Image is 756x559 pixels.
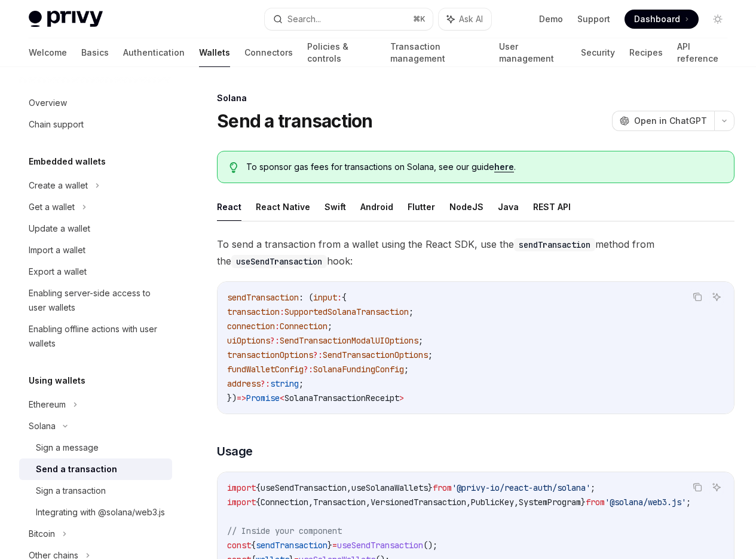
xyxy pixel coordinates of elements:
[313,497,366,508] span: Transaction
[308,497,313,508] span: ,
[280,335,418,346] span: SendTransactionModalUIOptions
[629,38,663,67] a: Recipes
[371,497,466,508] span: VersionedTransaction
[19,261,172,282] a: Export a wallet
[313,292,337,303] span: input
[408,193,435,221] button: Flutter
[19,437,172,458] a: Sign a message
[577,13,610,25] a: Support
[227,306,280,317] span: transaction
[418,335,423,346] span: ;
[256,497,261,508] span: {
[29,11,103,28] img: light logo
[360,193,393,221] button: Android
[217,443,253,460] span: Usage
[19,502,172,523] a: Integrating with @solana/web3.js
[332,540,337,551] span: =
[29,200,75,214] div: Get a wallet
[227,364,304,375] span: fundWalletConfig
[244,38,293,67] a: Connectors
[498,193,519,221] button: Java
[36,440,99,455] div: Sign a message
[227,321,275,332] span: connection
[313,364,404,375] span: SolanaFundingConfig
[217,236,734,269] span: To send a transaction from a wallet using the React SDK, use the method from the hook:
[227,350,313,360] span: transactionOptions
[261,378,270,389] span: ?:
[29,373,85,388] h5: Using wallets
[690,289,705,305] button: Copy the contents from the code block
[29,397,66,412] div: Ethereum
[19,92,172,114] a: Overview
[708,10,727,29] button: Toggle dark mode
[227,525,342,536] span: // Inside your component
[217,193,241,221] button: React
[494,162,514,172] a: here
[81,38,109,67] a: Basics
[677,38,727,67] a: API reference
[299,292,313,303] span: : (
[227,292,299,303] span: sendTransaction
[337,292,342,303] span: :
[227,393,237,403] span: })
[36,484,106,498] div: Sign a transaction
[325,193,346,221] button: Swift
[19,239,172,261] a: Import a wallet
[605,497,686,508] span: '@solana/web3.js'
[251,540,256,551] span: {
[366,497,371,508] span: ,
[280,321,328,332] span: Connection
[229,162,238,173] svg: Tip
[217,110,373,132] h1: Send a transaction
[19,318,172,354] a: Enabling offline actions with user wallets
[19,282,172,318] a: Enabling server-side access to user wallets
[466,497,471,508] span: ,
[287,12,321,26] div: Search...
[581,497,586,508] span: }
[514,497,519,508] span: ,
[29,286,165,315] div: Enabling server-side access to user wallets
[709,479,724,495] button: Ask AI
[217,92,734,104] div: Solana
[280,306,284,317] span: :
[533,193,571,221] button: REST API
[123,38,185,67] a: Authentication
[625,10,699,29] a: Dashboard
[299,378,304,389] span: ;
[19,218,172,239] a: Update a wallet
[275,321,280,332] span: :
[29,419,56,433] div: Solana
[261,497,308,508] span: Connection
[36,505,165,519] div: Integrating with @solana/web3.js
[634,13,680,25] span: Dashboard
[227,482,256,493] span: import
[307,38,376,67] a: Policies & controls
[199,38,230,67] a: Wallets
[433,482,452,493] span: from
[313,350,323,360] span: ?:
[539,13,563,25] a: Demo
[304,364,313,375] span: ?:
[256,193,310,221] button: React Native
[227,540,251,551] span: const
[428,482,433,493] span: }
[261,482,347,493] span: useSendTransaction
[390,38,485,67] a: Transaction management
[256,482,261,493] span: {
[19,114,172,135] a: Chain support
[690,479,705,495] button: Copy the contents from the code block
[452,482,590,493] span: '@privy-io/react-auth/solana'
[686,497,691,508] span: ;
[29,117,84,132] div: Chain support
[328,540,332,551] span: }
[29,322,165,351] div: Enabling offline actions with user wallets
[19,458,172,480] a: Send a transaction
[399,393,404,403] span: >
[265,8,433,30] button: Search...⌘K
[231,255,327,268] code: useSendTransaction
[29,96,67,110] div: Overview
[29,154,106,169] h5: Embedded wallets
[409,306,414,317] span: ;
[227,378,261,389] span: address
[590,482,595,493] span: ;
